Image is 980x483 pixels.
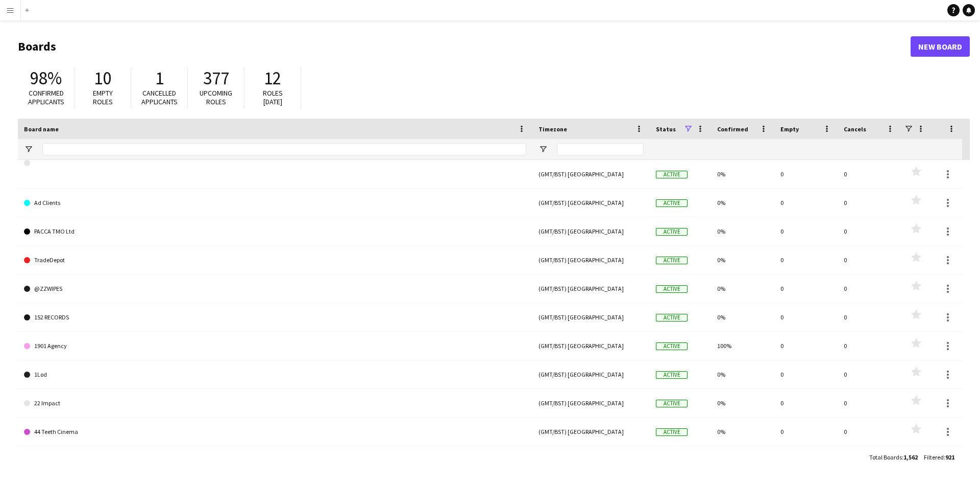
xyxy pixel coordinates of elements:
[200,88,232,106] span: Upcoming roles
[532,360,650,388] div: (GMT/BST) [GEOGRAPHIC_DATA]
[532,332,650,360] div: (GMT/BST) [GEOGRAPHIC_DATA]
[774,360,838,388] div: 0
[838,446,901,474] div: 0
[844,125,866,133] span: Cancels
[838,217,901,245] div: 0
[774,332,838,360] div: 0
[656,371,688,379] span: Active
[532,217,650,245] div: (GMT/BST) [GEOGRAPHIC_DATA]
[711,446,774,474] div: 0%
[656,285,688,293] span: Active
[711,303,774,331] div: 0%
[24,246,526,274] a: TradeDepot
[24,418,526,446] a: 44 Teeth Cinema
[30,67,62,89] span: 98%
[532,160,650,188] div: (GMT/BST) [GEOGRAPHIC_DATA]
[24,303,526,332] a: 152 RECORDS
[869,447,918,467] div: :
[774,303,838,331] div: 0
[838,246,901,274] div: 0
[532,446,650,474] div: (GMT/BST) [GEOGRAPHIC_DATA]
[656,228,688,236] span: Active
[711,246,774,274] div: 0%
[838,332,901,360] div: 0
[24,274,526,303] a: @ZZWIPES
[656,125,676,133] span: Status
[532,274,650,303] div: (GMT/BST) [GEOGRAPHIC_DATA]
[869,453,902,461] span: Total Boards
[24,446,526,475] a: A & A
[774,418,838,446] div: 0
[780,125,799,133] span: Empty
[838,360,901,388] div: 0
[774,389,838,417] div: 0
[656,428,688,436] span: Active
[24,389,526,418] a: 22 Impact
[717,125,748,133] span: Confirmed
[94,67,111,89] span: 10
[532,246,650,274] div: (GMT/BST) [GEOGRAPHIC_DATA]
[711,217,774,245] div: 0%
[711,418,774,446] div: 0%
[18,39,911,54] h1: Boards
[532,418,650,446] div: (GMT/BST) [GEOGRAPHIC_DATA]
[24,332,526,360] a: 1901 Agency
[838,160,901,188] div: 0
[656,314,688,321] span: Active
[263,88,283,106] span: Roles [DATE]
[532,303,650,331] div: (GMT/BST) [GEOGRAPHIC_DATA]
[911,36,970,57] a: New Board
[42,143,526,155] input: Board name Filter Input
[711,160,774,188] div: 0%
[532,189,650,217] div: (GMT/BST) [GEOGRAPHIC_DATA]
[924,453,944,461] span: Filtered
[774,274,838,303] div: 0
[774,160,838,188] div: 0
[924,447,954,467] div: :
[24,125,59,133] span: Board name
[656,171,688,178] span: Active
[945,453,954,461] span: 921
[538,125,567,133] span: Timezone
[557,143,644,155] input: Timezone Filter Input
[711,189,774,217] div: 0%
[264,67,281,89] span: 12
[93,88,113,106] span: Empty roles
[203,67,229,89] span: 377
[838,418,901,446] div: 0
[774,446,838,474] div: 0
[24,145,33,154] button: Open Filter Menu
[774,246,838,274] div: 0
[24,217,526,246] a: PACCA TMO Ltd
[538,145,548,154] button: Open Filter Menu
[711,360,774,388] div: 0%
[656,342,688,350] span: Active
[838,189,901,217] div: 0
[711,332,774,360] div: 100%
[711,389,774,417] div: 0%
[656,257,688,264] span: Active
[838,303,901,331] div: 0
[903,453,918,461] span: 1,562
[141,88,178,106] span: Cancelled applicants
[774,189,838,217] div: 0
[24,360,526,389] a: 1Lod
[532,389,650,417] div: (GMT/BST) [GEOGRAPHIC_DATA]
[656,400,688,407] span: Active
[838,274,901,303] div: 0
[656,199,688,207] span: Active
[711,274,774,303] div: 0%
[155,67,164,89] span: 1
[28,88,64,106] span: Confirmed applicants
[774,217,838,245] div: 0
[838,389,901,417] div: 0
[24,189,526,217] a: Ad Clients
